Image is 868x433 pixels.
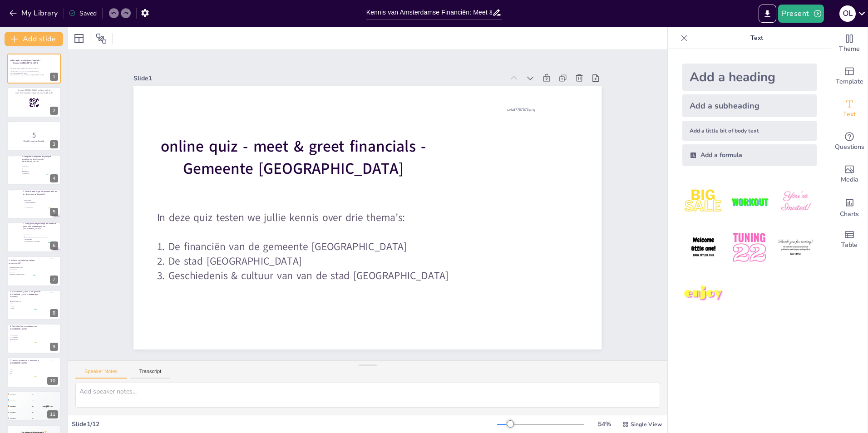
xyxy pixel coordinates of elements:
span: Participant 4 [10,412,16,413]
div: 10 [47,377,58,385]
img: 4.jpeg [682,226,725,269]
div: 9 [50,343,58,351]
span: Text [843,109,856,119]
div: 7 [50,276,58,284]
span: Zorg & Jeugd [25,200,50,201]
span: Renovatie [PERSON_NAME] Tunnel [25,241,50,242]
p: 7. Hoeveel musea zijn er ongeveer in [GEOGRAPHIC_DATA]? [10,359,45,364]
span: Renovatie Damrak [25,239,50,240]
span: silver [8,399,10,401]
span: Een stadhuis [10,271,35,272]
input: Insert title [366,6,493,19]
p: 3. Geschiedenis & cultuur van van de stad [GEOGRAPHIC_DATA] [157,269,578,283]
p: 6. Wat is het hoogste gebouw van [GEOGRAPHIC_DATA]? [10,325,45,330]
p: Text [691,27,822,49]
p: 5 [10,130,58,140]
strong: Bereid u voor op de quiz! [24,140,44,142]
div: 10 [7,357,61,387]
div: 6 [50,241,58,250]
span: A' DAM Toren [11,337,36,338]
div: Add images, graphics, shapes or video [831,158,868,191]
span: Table [841,240,858,250]
p: 3. Geschiedenis & cultuur van van de stad [GEOGRAPHIC_DATA] [10,74,58,76]
p: 5. [GEOGRAPHIC_DATA] is het grootste [GEOGRAPHIC_DATA] stadsdeel qua inwoners? [10,290,45,298]
span: Mondriaantoren [11,335,36,335]
span: 100 [32,418,34,419]
span: Theme [839,44,860,54]
span: 75 [11,373,36,374]
div: 11 [7,391,61,421]
span: Participant 5 [10,418,16,419]
span: [GEOGRAPHIC_DATA] [11,301,36,302]
p: 2. De stad [GEOGRAPHIC_DATA] [10,73,58,74]
p: 3. Welk groot project vraagt de komende jaren veel investeringen van [GEOGRAPHIC_DATA]? [23,222,58,230]
p: 4. Wat was het Paleis op de Dam oorspronkelijk? [9,260,44,265]
button: Present [778,5,824,23]
div: 1. Hoe groot is ongeveer de jaarlijkse begroting van de Gemeente [GEOGRAPHIC_DATA]?false|editor4 ... [7,155,61,185]
span: 4 miljard euro [23,166,48,167]
span: 500 [50,406,53,408]
div: 5 [50,208,58,216]
button: Transcript [130,369,171,379]
button: Speaker Notes [75,369,127,379]
button: Export to PowerPoint [759,5,776,23]
div: 9 [7,324,61,354]
span: 500 [32,394,34,395]
img: 6.jpeg [774,226,817,269]
span: Een schouwburg [10,269,35,270]
span: Ruimte & Duurzaamheid [25,202,50,203]
img: 5.jpeg [728,226,770,269]
span: Questions [835,142,864,152]
div: Add a formula [682,144,817,166]
span: Participant 1 [10,394,16,395]
div: Add text boxes [831,93,868,125]
div: Slide 1 / 12 [72,420,497,428]
span: Charts [840,209,859,219]
img: 7.jpeg [682,273,725,315]
strong: online quiz - meet & greet financials - Gemeente [GEOGRAPHIC_DATA] [10,59,41,64]
span: 400 [32,399,34,401]
div: Change the overall theme [831,27,868,60]
span: gold [8,393,10,395]
img: 3.jpeg [774,181,817,223]
span: Participant 3 [10,406,16,407]
button: My Library [7,6,62,20]
span: Template [836,77,863,87]
div: 5Bereid u voor op de quiz!3 [7,121,61,151]
p: 1. De financiën van de gemeente [GEOGRAPHIC_DATA] [157,240,578,254]
span: Single View [631,421,662,428]
span: Noord [11,308,36,309]
div: https://cdn.sendsteps.com/images/logo/sendsteps_logo_white.pnghttps://cdn.sendsteps.com/images/lo... [7,189,61,219]
span: Een [DEMOGRAPHIC_DATA] [10,267,35,268]
span: Sport & Recreatie [25,207,50,207]
p: 2. Welk domein krijgt het grootste deel van de Amsterdamse begroting? [23,190,58,195]
span: 120 [11,375,36,376]
div: Add a little bit of body text [682,121,817,141]
p: 1. De financiën van de gemeente [GEOGRAPHIC_DATA] [10,71,58,73]
span: bronze [8,405,10,407]
span: Noord/Zuidlijn doortrekken naar [GEOGRAPHIC_DATA] [25,236,50,237]
div: 8 [7,290,61,320]
strong: online quiz - meet & greet financials - Gemeente [GEOGRAPHIC_DATA] [161,136,426,179]
span: Uitbreiding Artis [25,234,50,235]
p: In deze quiz testen we jullie kennis over drie thema’s: [157,210,578,225]
span: Zuidoost [11,305,36,306]
p: In deze quiz testen we jullie kennis over drie thema’s: [10,68,58,69]
div: online quiz - meet & greet financials - Gemeente [GEOGRAPHIC_DATA]In deze quiz testen we jullie k... [7,54,61,84]
span: Economie & Toerisme [25,204,50,205]
span: Participant 2 [10,399,16,401]
span: Position [96,33,107,44]
img: 2.jpeg [728,181,770,223]
div: 3 [50,140,58,148]
div: Layout [72,31,86,46]
img: 1.jpeg [682,181,725,223]
button: O L [839,5,856,23]
span: Media [841,175,858,185]
div: 11 [47,410,58,418]
span: 8 miljard euro [23,171,48,172]
div: 7 [7,256,61,286]
div: Add a subheading [682,94,817,117]
div: Slide 1 [133,74,503,83]
div: Add a heading [682,64,817,91]
span: 6 miljard euro [23,168,48,169]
